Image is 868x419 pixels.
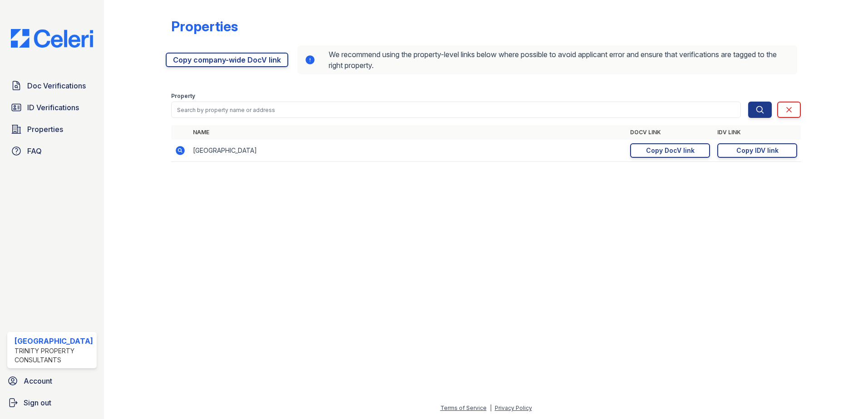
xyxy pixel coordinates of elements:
span: Doc Verifications [27,80,86,91]
div: | [490,404,492,411]
div: Copy DocV link [646,146,695,155]
img: CE_Logo_Blue-a8612792a0a2168367f1c8372b55b34899dd931a85d93a1a3d3e32e68fde9ad4.png [4,29,100,48]
th: DocV Link [626,125,714,140]
span: ID Verifications [27,102,79,113]
div: Copy IDV link [736,146,779,155]
a: Doc Verifications [7,77,97,95]
div: We recommend using the property-level links below where possible to avoid applicant error and ens... [297,45,798,74]
label: Property [171,93,195,100]
a: Account [4,372,100,390]
input: Search by property name or address [171,102,741,118]
div: Properties [171,18,238,34]
th: Name [189,125,627,140]
a: Terms of Service [440,404,487,411]
th: IDV Link [714,125,801,140]
div: [GEOGRAPHIC_DATA] [15,336,93,346]
a: Copy DocV link [630,143,710,158]
a: Copy company-wide DocV link [166,53,288,67]
a: Properties [7,120,97,138]
span: Properties [27,124,63,135]
div: Trinity Property Consultants [15,346,93,365]
a: Sign out [4,394,100,412]
a: Copy IDV link [717,143,797,158]
a: Privacy Policy [495,404,532,411]
a: FAQ [7,142,97,160]
span: FAQ [27,146,42,156]
a: ID Verifications [7,98,97,117]
span: Account [24,375,52,386]
span: Sign out [24,397,51,408]
td: [GEOGRAPHIC_DATA] [189,140,627,162]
